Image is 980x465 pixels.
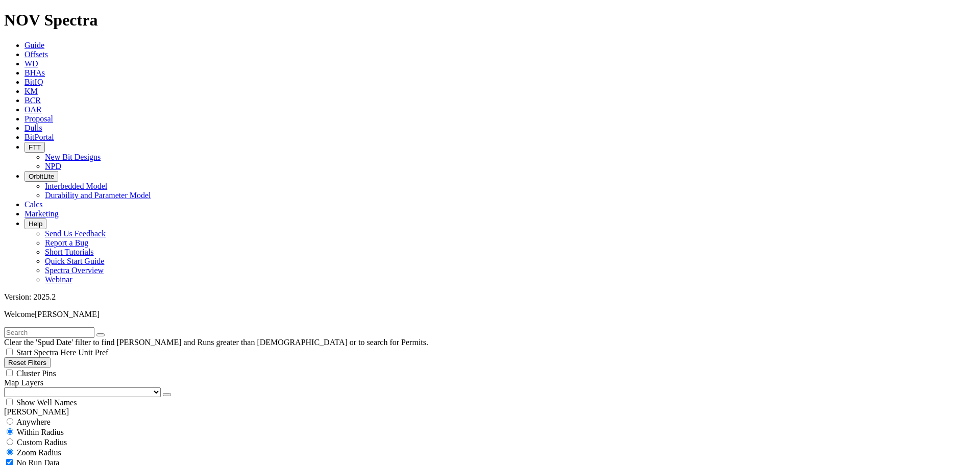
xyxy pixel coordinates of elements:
[4,357,51,368] button: Reset Filters
[45,182,107,190] a: Interbedded Model
[16,418,51,426] span: Anywhere
[45,266,104,275] a: Spectra Overview
[24,133,54,141] a: BitPortal
[17,438,67,447] span: Custom Radius
[4,327,94,338] input: Search
[4,378,43,387] span: Map Layers
[16,369,56,378] span: Cluster Pins
[35,310,100,319] span: [PERSON_NAME]
[24,114,53,123] a: Proposal
[4,292,976,302] div: Version: 2025.2
[24,68,45,77] a: BHAs
[24,171,58,182] button: OrbitLite
[45,257,104,265] a: Quick Start Guide
[24,124,42,132] a: Dulls
[29,143,41,151] span: FTT
[24,209,59,218] a: Marketing
[17,428,64,436] span: Within Radius
[4,11,976,30] h1: NOV Spectra
[45,229,106,238] a: Send Us Feedback
[24,200,43,209] a: Calcs
[24,142,45,153] button: FTT
[24,59,38,68] a: WD
[78,348,108,357] span: Unit Pref
[4,338,428,347] span: Clear the 'Spud Date' filter to find [PERSON_NAME] and Runs greater than [DEMOGRAPHIC_DATA] or to...
[16,348,76,357] span: Start Spectra Here
[45,248,94,256] a: Short Tutorials
[45,238,88,247] a: Report a Bug
[24,96,41,105] a: BCR
[16,398,77,407] span: Show Well Names
[17,448,61,457] span: Zoom Radius
[45,162,61,170] a: NPD
[24,218,46,229] button: Help
[24,78,43,86] a: BitIQ
[4,407,976,417] div: [PERSON_NAME]
[24,105,42,114] a: OAR
[24,87,38,95] a: KM
[45,275,72,284] a: Webinar
[4,310,976,319] p: Welcome
[24,41,44,50] a: Guide
[45,153,101,161] a: New Bit Designs
[29,173,54,180] span: OrbitLite
[6,349,13,355] input: Start Spectra Here
[29,220,42,228] span: Help
[45,191,151,200] a: Durability and Parameter Model
[24,50,48,59] a: Offsets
